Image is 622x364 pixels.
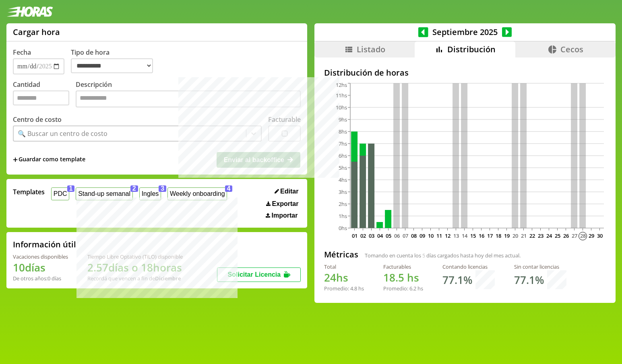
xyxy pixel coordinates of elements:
tspan: 4hs [339,176,347,183]
label: Cantidad [13,80,76,109]
span: Exportar [272,200,299,208]
div: Promedio: hs [383,285,423,292]
text: 06 [394,232,400,239]
tspan: 0hs [339,224,347,232]
text: 23 [538,232,543,239]
text: 25 [555,232,560,239]
button: Solicitar Licencia [217,267,301,282]
button: Weekly onboarding4 [167,187,227,200]
text: 22 [529,232,535,239]
span: 2 [130,185,138,192]
text: 15 [470,232,476,239]
label: Fecha [13,48,31,57]
h2: Información útil [13,239,76,250]
tspan: 6hs [339,152,347,159]
span: + [13,155,18,164]
text: 12 [445,232,450,239]
label: Centro de costo [13,115,62,124]
text: 21 [521,232,527,239]
div: Recordá que vencen a fin de [87,275,183,282]
div: De otros años: 0 días [13,275,68,282]
text: 14 [462,232,468,239]
tspan: 8hs [339,128,347,135]
span: 5 [422,252,425,259]
tspan: 1hs [339,212,347,220]
label: Facturable [268,115,301,124]
text: 17 [487,232,493,239]
span: Septiembre 2025 [428,27,502,37]
input: Cantidad [13,90,69,105]
label: Descripción [76,80,301,109]
text: 19 [504,232,510,239]
h2: Distribución de horas [324,67,606,78]
tspan: 5hs [339,164,347,171]
tspan: 10hs [336,104,347,111]
span: 4 [225,185,233,192]
tspan: 12hs [336,81,347,88]
text: 30 [597,232,603,239]
span: Distribución [447,44,496,55]
text: 10 [428,232,434,239]
div: Tiempo Libre Optativo (TiLO) disponible [87,253,183,260]
button: Ingles3 [139,187,161,200]
div: 🔍 Buscar un centro de costo [18,129,107,138]
span: 6.2 [409,285,416,292]
tspan: 3hs [339,188,347,195]
tspan: 7hs [339,140,347,147]
text: 26 [563,232,569,239]
span: +Guardar como template [13,155,85,164]
h1: 2.57 días o 18 horas [87,260,183,275]
text: 24 [546,232,552,239]
button: PDC1 [51,187,69,200]
div: Contando licencias [442,263,495,270]
div: Promedio: hs [324,285,364,292]
tspan: 11hs [336,92,347,99]
text: 27 [572,232,577,239]
span: Templates [13,187,45,196]
div: Sin contar licencias [514,263,566,270]
h1: hs [383,270,423,285]
span: Tomando en cuenta los días cargados hasta hoy del mes actual. [365,252,521,259]
h1: 77.1 % [442,273,472,287]
span: 4.8 [350,285,357,292]
text: 20 [512,232,518,239]
span: Importar [272,212,298,219]
h2: Métricas [324,249,358,260]
text: 03 [369,232,374,239]
span: 3 [159,185,166,192]
div: Facturables [383,263,423,270]
span: Editar [280,188,298,195]
text: 28 [580,232,586,239]
div: Total [324,263,364,270]
text: 07 [403,232,408,239]
span: 1 [67,185,75,192]
select: Tipo de hora [71,58,153,73]
b: Diciembre [155,275,181,282]
text: 18 [496,232,501,239]
span: Solicitar Licencia [228,271,281,278]
text: 08 [411,232,417,239]
text: 11 [436,232,442,239]
tspan: 9hs [339,116,347,123]
span: 18.5 [383,270,404,285]
text: 01 [352,232,357,239]
button: Exportar [264,200,301,208]
h1: hs [324,270,364,285]
text: 16 [479,232,484,239]
h1: 10 días [13,260,68,275]
span: Listado [357,44,385,55]
h1: Cargar hora [13,27,60,37]
text: 02 [360,232,366,239]
textarea: Descripción [76,90,301,107]
h1: 77.1 % [514,273,544,287]
text: 13 [453,232,459,239]
text: 09 [419,232,425,239]
div: Vacaciones disponibles [13,253,68,260]
span: 24 [324,270,336,285]
text: 05 [386,232,391,239]
button: Editar [272,187,301,195]
tspan: 2hs [339,200,347,208]
img: logotipo [6,6,53,17]
label: Tipo de hora [71,48,159,74]
span: Cecos [560,44,583,55]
